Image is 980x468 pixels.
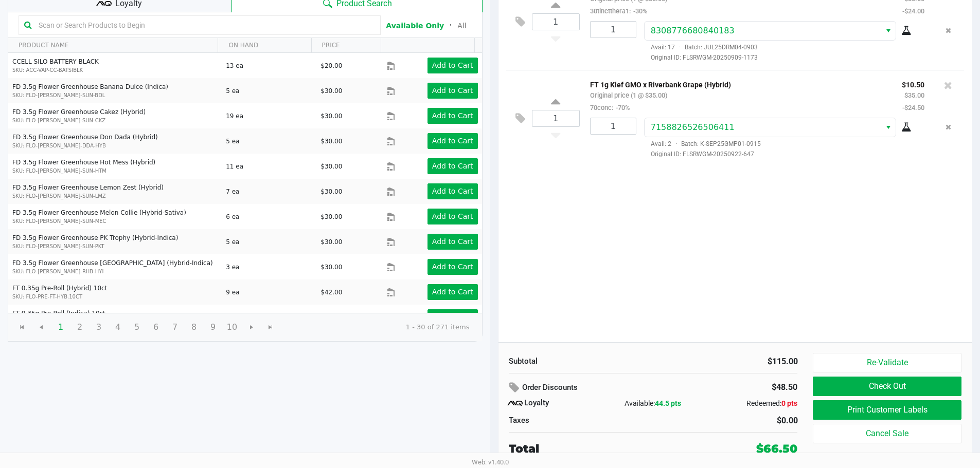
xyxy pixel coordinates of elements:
div: Loyalty [509,397,605,409]
p: SKU: FLO-[PERSON_NAME]-SUN-MEC [12,217,217,225]
span: $30.00 [320,238,342,246]
span: $30.00 [320,138,342,145]
div: Order Discounts [509,379,697,397]
div: Total [509,440,691,457]
button: All [457,21,466,31]
p: SKU: ACC-VAP-CC-BATSIBLK [12,66,217,74]
span: $30.00 [320,87,342,95]
td: FD 3.5g Flower Greenhouse Lemon Zest (Hybrid) [8,179,221,204]
span: 44.5 pts [655,399,681,407]
small: -$24.00 [902,7,924,15]
app-button-loader: Add to Cart [432,237,473,246]
td: 13 ea [221,53,316,78]
td: 3 ea [221,254,316,279]
button: Add to Cart [427,284,478,300]
button: Add to Cart [427,83,478,99]
small: 30tinctthera1: [590,7,647,15]
p: SKU: FLO-[PERSON_NAME]-SUN-HTM [12,167,217,175]
p: $10.50 [902,78,924,89]
button: Add to Cart [427,158,478,174]
small: -$24.50 [902,104,924,111]
span: $20.00 [320,62,342,69]
p: SKU: FLO-[PERSON_NAME]-SUN-CKZ [12,117,217,124]
td: CCELL SILO BATTERY BLACK [8,53,221,78]
p: SKU: FLO-[PERSON_NAME]-SUN-BDL [12,91,217,99]
td: 12 ea [221,305,316,330]
small: 70conc: [590,104,630,111]
td: FT 0.35g Pre-Roll (Indica) 10ct [8,305,221,330]
button: Add to Cart [427,234,478,250]
span: Go to the last page [261,317,280,337]
div: $0.00 [661,415,798,427]
button: Add to Cart [427,259,478,275]
span: 7158826526506411 [651,122,735,132]
span: Page 9 [203,317,223,337]
td: 9 ea [221,279,316,305]
p: SKU: FLO-[PERSON_NAME]-SUN-LMZ [12,192,217,200]
span: Page 10 [222,317,242,337]
app-button-loader: Add to Cart [432,162,473,170]
button: Re-Validate [813,353,961,372]
button: Remove the package from the orderLine [941,118,955,137]
span: Avail: 17 Batch: JUL25DRM04-0903 [644,44,758,51]
span: 8308776680840183 [651,26,735,35]
th: PRODUCT NAME [8,38,218,53]
p: SKU: FLO-[PERSON_NAME]-SUN-PKT [12,242,217,250]
div: Subtotal [509,355,646,367]
button: Select [881,22,896,40]
td: FT 0.35g Pre-Roll (Hybrid) 10ct [8,279,221,305]
div: $115.00 [661,355,798,368]
p: SKU: FLO-PRE-FT-HYB.10CT [12,293,217,301]
span: $30.00 [320,213,342,220]
span: Page 4 [108,317,128,337]
span: Go to the first page [12,317,32,337]
app-button-loader: Add to Cart [432,137,473,145]
td: FD 3.5g Flower Greenhouse PK Trophy (Hybrid-Indica) [8,229,221,254]
span: Original ID: FLSRWGM-20250909-1173 [644,53,924,62]
td: FD 3.5g Flower Greenhouse Cakez (Hybrid) [8,103,221,128]
span: $30.00 [320,188,342,195]
div: Available: [605,398,701,409]
app-button-loader: Add to Cart [432,86,473,95]
td: 11 ea [221,154,316,179]
span: Page 7 [165,317,185,337]
div: $66.50 [756,440,797,457]
input: Scan or Search Products to Begin [34,17,375,33]
span: Page 5 [127,317,147,337]
button: Select [881,118,896,137]
td: 7 ea [221,179,316,204]
small: Original price (1 @ $35.00) [590,91,667,99]
button: Cancel Sale [813,424,961,443]
span: $42.00 [320,289,342,296]
app-button-loader: Add to Cart [432,288,473,296]
span: Web: v1.40.0 [472,458,509,466]
span: $30.00 [320,113,342,120]
span: Go to the last page [266,323,275,331]
button: Print Customer Labels [813,400,961,420]
div: Taxes [509,415,646,426]
td: 5 ea [221,128,316,154]
span: -30% [631,7,647,15]
span: -70% [613,104,630,111]
kendo-pager-info: 1 - 30 of 271 items [289,322,470,332]
span: Go to the next page [247,323,256,331]
span: $30.00 [320,264,342,271]
span: ᛫ [444,21,457,30]
app-button-loader: Add to Cart [432,61,473,69]
td: 19 ea [221,103,316,128]
app-button-loader: Add to Cart [432,263,473,271]
td: 5 ea [221,229,316,254]
div: Redeemed: [701,398,797,409]
app-button-loader: Add to Cart [432,187,473,195]
span: Page 1 [51,317,70,337]
td: FD 3.5g Flower Greenhouse Don Dada (Hybrid) [8,128,221,154]
td: FD 3.5g Flower Greenhouse Hot Mess (Hybrid) [8,154,221,179]
button: Add to Cart [427,58,478,73]
span: Go to the previous page [31,317,51,337]
span: Go to the next page [242,317,261,337]
span: $30.00 [320,163,342,170]
div: $48.50 [711,379,797,396]
button: Add to Cart [427,133,478,149]
td: 5 ea [221,78,316,103]
th: PRICE [311,38,381,53]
